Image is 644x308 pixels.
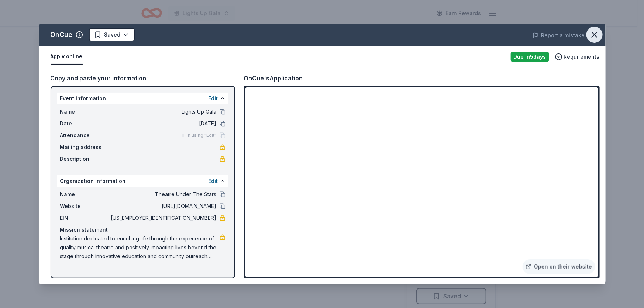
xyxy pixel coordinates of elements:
[60,190,110,199] span: Name
[209,177,218,186] button: Edit
[57,93,228,104] div: Event information
[60,155,110,163] span: Description
[60,234,220,261] span: Institution dedicated to enriching life through the experience of quality musical theatre and pos...
[511,52,549,62] div: Due in 5 days
[245,87,598,277] iframe: To enrich screen reader interactions, please activate Accessibility in Grammarly extension settings
[180,132,217,138] span: Fill in using "Edit"
[51,73,235,83] div: Copy and paste your information:
[60,225,225,234] div: Mission statement
[60,202,110,211] span: Website
[57,175,228,187] div: Organization information
[89,28,135,41] button: Saved
[244,73,303,83] div: OnCue's Application
[555,52,600,61] button: Requirements
[104,30,121,39] span: Saved
[110,214,217,222] span: [US_EMPLOYER_IDENTIFICATION_NUMBER]
[51,29,73,41] div: OnCue
[564,52,600,61] span: Requirements
[209,94,218,103] button: Edit
[60,143,110,152] span: Mailing address
[110,202,217,211] span: [URL][DOMAIN_NAME]
[533,31,585,40] button: Report a mistake
[110,119,217,128] span: [DATE]
[110,107,217,116] span: Lights Up Gala
[60,131,110,140] span: Attendance
[60,119,110,128] span: Date
[60,214,110,222] span: EIN
[60,107,110,116] span: Name
[523,259,595,274] a: Open on their website
[110,190,217,199] span: Theatre Under The Stars
[51,49,83,65] button: Apply online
